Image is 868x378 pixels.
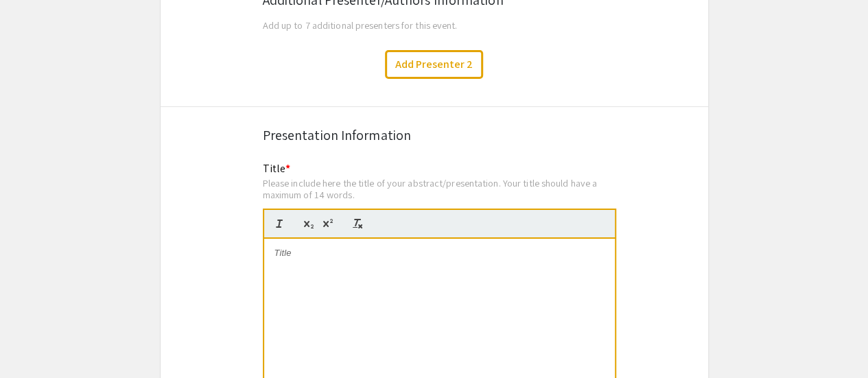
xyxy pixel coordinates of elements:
[263,19,458,32] span: Add up to 7 additional presenters for this event.
[263,161,291,176] mat-label: Title
[10,316,58,368] iframe: Chat
[263,125,606,145] div: Presentation Information
[263,177,616,201] div: Please include here the title of your abstract/presentation. Your title should have a maximum of ...
[385,50,483,79] button: Add Presenter 2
